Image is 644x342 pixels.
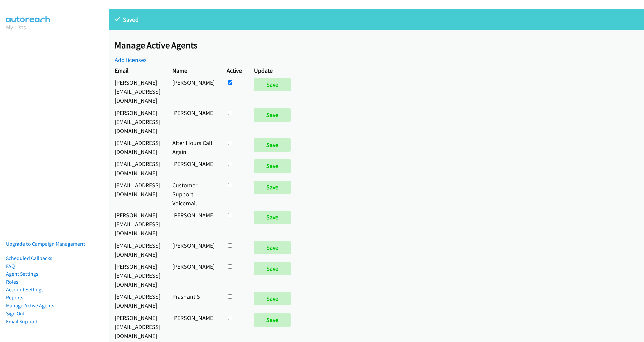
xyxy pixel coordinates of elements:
th: Email [109,64,166,76]
td: After Hours Call Again [166,137,221,158]
th: Active [221,64,248,76]
td: [PERSON_NAME][EMAIL_ADDRESS][DOMAIN_NAME] [109,260,166,290]
h2: Manage Active Agents [115,40,644,51]
input: Save [254,211,291,224]
td: [PERSON_NAME][EMAIL_ADDRESS][DOMAIN_NAME] [109,209,166,239]
a: Agent Settings [6,271,38,277]
input: Save [254,108,291,122]
a: Account Settings [6,286,44,293]
input: Save [254,313,291,327]
input: Save [254,78,291,91]
a: Add licenses [115,56,147,64]
a: FAQ [6,263,15,269]
td: [PERSON_NAME] [166,158,221,179]
td: [EMAIL_ADDRESS][DOMAIN_NAME] [109,290,166,312]
td: Prashant S [166,290,221,312]
input: Save [254,292,291,305]
input: Save [254,262,291,275]
th: Update [248,64,300,76]
td: [PERSON_NAME] [166,76,221,107]
td: [PERSON_NAME] [166,209,221,239]
td: [EMAIL_ADDRESS][DOMAIN_NAME] [109,158,166,179]
td: [EMAIL_ADDRESS][DOMAIN_NAME] [109,137,166,158]
a: Manage Active Agents [6,302,54,309]
td: [EMAIL_ADDRESS][DOMAIN_NAME] [109,239,166,260]
input: Save [254,241,291,254]
td: [PERSON_NAME][EMAIL_ADDRESS][DOMAIN_NAME] [109,107,166,137]
a: Scheduled Callbacks [6,255,52,261]
input: Save [254,159,291,173]
td: [PERSON_NAME][EMAIL_ADDRESS][DOMAIN_NAME] [109,312,166,342]
td: [PERSON_NAME] [166,312,221,342]
td: [PERSON_NAME] [166,239,221,260]
a: Upgrade to Campaign Management [6,241,85,247]
td: Customer Support Voicemail [166,179,221,209]
input: Save [254,138,291,152]
a: Email Support [6,318,38,325]
a: Roles [6,279,18,285]
td: [PERSON_NAME] [166,260,221,290]
td: [PERSON_NAME] [166,107,221,137]
p: Saved [115,15,638,24]
th: Name [166,64,221,76]
a: My Lists [6,23,26,31]
td: [EMAIL_ADDRESS][DOMAIN_NAME] [109,179,166,209]
td: [PERSON_NAME][EMAIL_ADDRESS][DOMAIN_NAME] [109,76,166,107]
input: Save [254,181,291,194]
a: Sign Out [6,310,25,317]
a: Reports [6,294,23,301]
